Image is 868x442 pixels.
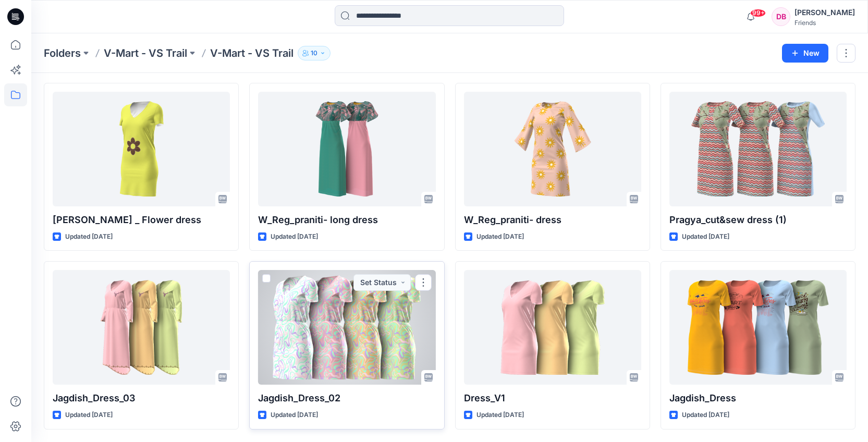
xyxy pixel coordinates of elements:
a: Akshita _ Flower dress [53,92,230,206]
p: Updated [DATE] [476,410,524,421]
a: Jagdish_Dress_02 [258,270,435,385]
p: Updated [DATE] [271,410,318,421]
a: W_Reg_praniti- long dress [258,92,435,206]
p: W_Reg_praniti- dress [464,213,641,227]
a: Dress_V1 [464,270,641,385]
p: 10 [311,47,317,59]
a: Jagdish_Dress [669,270,847,385]
p: Pragya_cut&sew dress (1) [669,213,847,227]
a: Jagdish_Dress_03 [53,270,230,385]
p: Updated [DATE] [476,231,524,242]
a: V-Mart - VS Trail [104,46,187,60]
div: Friends [794,19,855,27]
p: Updated [DATE] [65,231,113,242]
p: V-Mart - VS Trail [210,46,294,60]
p: Jagdish_Dress_02 [258,391,435,406]
button: 10 [298,46,331,60]
a: W_Reg_praniti- dress [464,92,641,206]
span: 99+ [750,9,766,17]
p: Updated [DATE] [682,231,729,242]
p: W_Reg_praniti- long dress [258,213,435,227]
button: New [782,44,828,63]
p: Jagdish_Dress_03 [53,391,230,406]
a: Pragya_cut&sew dress (1) [669,92,847,206]
p: Updated [DATE] [682,410,729,421]
a: Folders [44,46,81,60]
div: DB [772,7,790,26]
p: Updated [DATE] [65,410,113,421]
p: Updated [DATE] [271,231,318,242]
p: Dress_V1 [464,391,641,406]
p: [PERSON_NAME] _ Flower dress [53,213,230,227]
p: Jagdish_Dress [669,391,847,406]
div: [PERSON_NAME] [794,6,855,19]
